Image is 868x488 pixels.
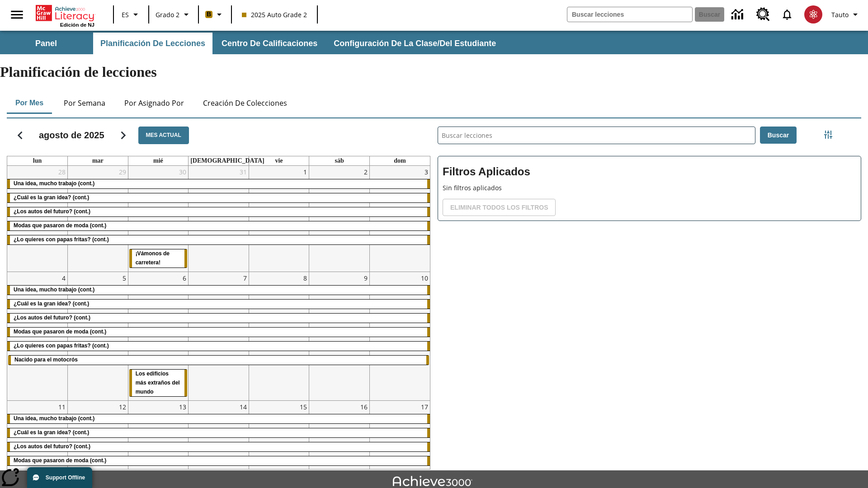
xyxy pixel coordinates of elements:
a: viernes [273,156,284,165]
input: Buscar lecciones [438,127,755,144]
td: 5 de agosto de 2025 [68,272,128,401]
a: 7 de agosto de 2025 [241,272,249,284]
a: Portada [36,4,94,22]
button: Por asignado por [117,92,191,114]
td: 31 de julio de 2025 [189,166,249,272]
button: Abrir el menú lateral [4,1,30,28]
td: 29 de julio de 2025 [68,166,128,272]
div: ¿Cuál es la gran idea? (cont.) [7,428,430,437]
span: ¿Los autos del futuro? (cont.) [14,443,90,450]
button: Configuración de la clase/del estudiante [326,33,503,54]
a: martes [90,156,105,165]
a: 28 de julio de 2025 [57,166,67,178]
h2: agosto de 2025 [39,130,104,141]
div: ¿Los autos del futuro? (cont.) [7,207,430,216]
a: 17 de agosto de 2025 [419,401,430,413]
button: Planificación de lecciones [93,33,212,54]
div: ¿Lo quieres con papas fritas? (cont.) [7,235,430,244]
td: 30 de julio de 2025 [128,166,189,272]
span: Edición de NJ [60,22,94,28]
a: 5 de agosto de 2025 [121,272,128,284]
a: 29 de julio de 2025 [117,166,128,178]
a: miércoles [151,156,165,165]
td: 4 de agosto de 2025 [7,272,68,401]
button: Grado: Grado 2, Elige un grado [152,6,195,23]
button: Por semana [57,92,113,114]
input: Buscar campo [567,7,692,22]
a: 3 de agosto de 2025 [423,166,430,178]
span: ¡Vámonos de carretera! [136,250,170,266]
span: Nacido para el motocrós [14,357,78,363]
div: Buscar [430,115,861,469]
button: Por mes [7,92,52,114]
div: ¿Cuál es la gran idea? (cont.) [7,300,430,309]
span: Los edificios más extraños del mundo [136,371,180,395]
div: Modas que pasaron de moda (cont.) [7,328,430,337]
a: 16 de agosto de 2025 [359,401,369,413]
a: 31 de julio de 2025 [238,166,249,178]
span: Support Offline [46,474,85,481]
span: Una idea, mucho trabajo (cont.) [14,180,94,187]
a: Notificaciones [775,3,799,26]
td: 8 de agosto de 2025 [249,272,309,401]
span: ¿Cuál es la gran idea? (cont.) [14,300,89,307]
a: 10 de agosto de 2025 [419,272,430,284]
div: Modas que pasaron de moda (cont.) [7,456,430,465]
div: ¡Vámonos de carretera! [129,249,188,267]
div: Una idea, mucho trabajo (cont.) [7,179,430,188]
a: domingo [392,156,407,165]
a: 2 de agosto de 2025 [362,166,369,178]
div: ¿Los autos del futuro? (cont.) [7,442,430,451]
button: Lenguaje: ES, Selecciona un idioma [117,6,146,23]
span: Modas que pasaron de moda (cont.) [14,457,106,464]
div: ¿Cuál es la gran idea? (cont.) [7,193,430,202]
a: lunes [31,156,43,165]
a: 14 de agosto de 2025 [238,401,249,413]
img: avatar image [804,5,822,23]
a: 12 de agosto de 2025 [117,401,128,413]
div: Nacido para el motocrós [8,356,429,365]
span: ¿Los autos del futuro? (cont.) [14,208,90,215]
a: 4 de agosto de 2025 [60,272,67,284]
button: Mes actual [138,127,189,144]
div: Una idea, mucho trabajo (cont.) [7,286,430,295]
td: 3 de agosto de 2025 [369,166,430,272]
button: Support Offline [27,467,92,488]
a: sábado [333,156,345,165]
button: Regresar [9,124,32,147]
span: ¿Lo quieres con papas fritas? (cont.) [14,343,109,349]
span: 2025 Auto Grade 2 [242,10,307,19]
span: Tauto [831,10,849,19]
a: 30 de julio de 2025 [177,166,188,178]
button: Seguir [112,124,135,147]
a: 8 de agosto de 2025 [302,272,309,284]
td: 9 de agosto de 2025 [309,272,370,401]
span: ¿Cuál es la gran idea? (cont.) [14,194,89,201]
td: 6 de agosto de 2025 [128,272,189,401]
a: 15 de agosto de 2025 [298,401,309,413]
button: Boost El color de la clase es anaranjado claro. Cambiar el color de la clase. [202,6,228,23]
button: Panel [1,33,91,54]
div: Modas que pasaron de moda (cont.) [7,221,430,230]
a: 1 de agosto de 2025 [302,166,309,178]
span: Una idea, mucho trabajo (cont.) [14,286,94,293]
a: Centro de información [726,2,751,27]
div: Portada [36,3,94,28]
button: Menú lateral de filtros [819,126,837,144]
td: 7 de agosto de 2025 [189,272,249,401]
span: B [207,9,211,20]
span: Modas que pasaron de moda (cont.) [14,328,106,335]
span: Modas que pasaron de moda (cont.) [14,222,106,229]
span: ¿Lo quieres con papas fritas? (cont.) [14,236,109,243]
button: Creación de colecciones [196,92,294,114]
div: ¿Los autos del futuro? (cont.) [7,314,430,323]
a: 13 de agosto de 2025 [177,401,188,413]
div: Una idea, mucho trabajo (cont.) [7,414,430,423]
a: 11 de agosto de 2025 [57,401,67,413]
td: 1 de agosto de 2025 [249,166,309,272]
span: ¿Cuál es la gran idea? (cont.) [14,429,89,436]
h2: Filtros Aplicados [443,161,856,183]
span: Grado 2 [156,10,179,19]
button: Centro de calificaciones [214,33,325,54]
div: Filtros Aplicados [438,156,861,221]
